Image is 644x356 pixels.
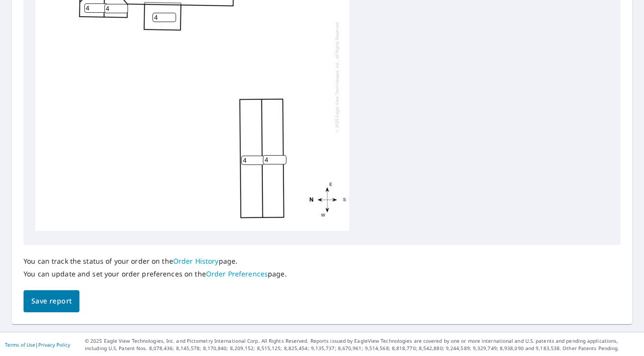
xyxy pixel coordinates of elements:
[173,256,219,266] a: Order History
[5,342,70,348] p: |
[24,270,287,278] p: You can update and set your order preferences on the page.
[31,295,72,307] span: Save report
[24,257,287,266] p: You can track the status of your order on the page.
[24,290,79,312] button: Save report
[206,269,268,278] a: Order Preferences
[38,341,70,348] a: Privacy Policy
[5,341,35,348] a: Terms of Use
[85,337,639,352] p: © 2025 Eagle View Technologies, Inc. and Pictometry International Corp. All Rights Reserved. Repo...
